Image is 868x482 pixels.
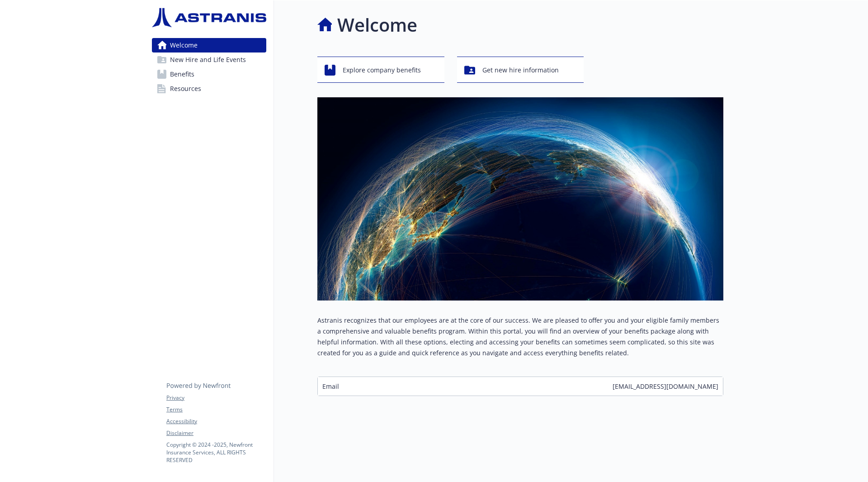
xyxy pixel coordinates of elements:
span: Welcome [170,38,198,52]
button: Explore company benefits [317,57,444,83]
button: Get new hire information [457,57,584,83]
span: Resources [170,81,201,96]
span: Explore company benefits [343,62,421,79]
a: Resources [152,81,266,96]
a: Welcome [152,38,266,52]
h1: Welcome [337,11,417,38]
a: Accessibility [166,417,266,425]
img: overview page banner [317,97,723,301]
a: New Hire and Life Events [152,52,266,67]
span: [EMAIL_ADDRESS][DOMAIN_NAME] [613,382,718,391]
span: New Hire and Life Events [170,52,246,67]
p: Astranis recognizes that our employees are at the core of our success. We are pleased to offer yo... [317,315,723,358]
p: Copyright © 2024 - 2025 , Newfront Insurance Services, ALL RIGHTS RESERVED [166,441,266,464]
a: Terms [166,406,266,414]
span: Benefits [170,67,194,81]
a: Privacy [166,394,266,402]
span: Get new hire information [482,62,559,79]
span: Email [322,382,339,391]
a: Benefits [152,67,266,81]
a: Disclaimer [166,429,266,437]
